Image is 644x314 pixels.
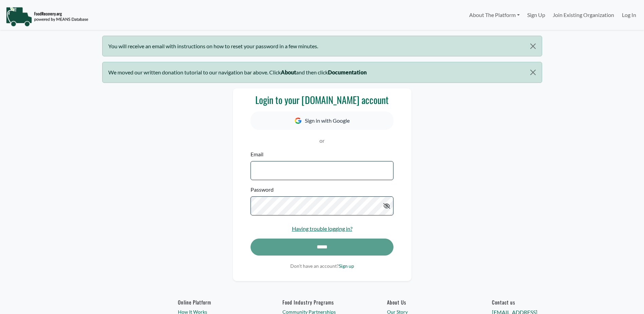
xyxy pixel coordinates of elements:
p: or [251,137,393,145]
a: Sign up [339,263,354,269]
img: Google Icon [295,118,301,124]
label: Password [251,186,274,194]
b: About [281,69,296,75]
a: About The Platform [465,8,523,22]
b: Documentation [328,69,367,75]
button: Close [524,62,541,83]
h6: Online Platform [178,299,257,305]
a: About Us [387,299,466,305]
a: Sign Up [523,8,549,22]
div: You will receive an email with instructions on how to reset your password in a few minutes. [102,36,542,56]
button: Sign in with Google [251,111,393,130]
h6: Contact us [492,299,571,305]
p: Don't have an account? [251,262,393,269]
button: Close [524,36,541,56]
a: Log In [618,8,640,22]
a: Join Existing Organization [549,8,618,22]
h3: Login to your [DOMAIN_NAME] account [251,94,393,106]
label: Email [251,150,263,158]
a: Having trouble logging in? [292,225,352,232]
h6: Food Industry Programs [282,299,362,305]
img: NavigationLogo_FoodRecovery-91c16205cd0af1ed486a0f1a7774a6544ea792ac00100771e7dd3ec7c0e58e41.png [6,6,88,27]
div: We moved our written donation tutorial to our navigation bar above. Click and then click [102,62,542,83]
